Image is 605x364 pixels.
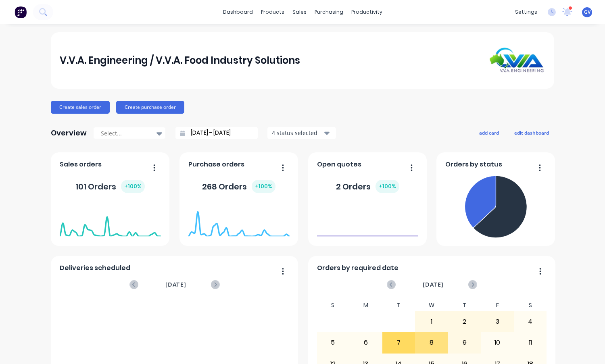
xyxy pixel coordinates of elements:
[257,6,288,18] div: products
[347,6,386,18] div: productivity
[317,263,398,273] span: Orders by required date
[376,180,399,193] div: + 100 %
[252,180,275,193] div: + 100 %
[382,300,415,311] div: T
[15,6,27,18] img: Factory
[448,300,481,311] div: T
[165,280,186,289] span: [DATE]
[514,300,547,311] div: S
[336,180,399,193] div: 2 Orders
[116,101,184,114] button: Create purchase order
[121,180,145,193] div: + 100 %
[51,101,110,114] button: Create sales order
[219,6,257,18] a: dashboard
[511,6,541,18] div: settings
[415,300,448,311] div: W
[509,127,554,138] button: edit dashboard
[514,312,547,332] div: 4
[415,333,448,353] div: 8
[317,160,361,169] span: Open quotes
[349,300,382,311] div: M
[481,300,514,311] div: F
[311,6,347,18] div: purchasing
[317,300,350,311] div: S
[267,127,336,139] button: 4 status selected
[489,48,545,73] img: V.V.A. Engineering / V.V.A. Food Industry Solutions
[188,160,244,169] span: Purchase orders
[481,312,513,332] div: 3
[202,180,275,193] div: 268 Orders
[75,180,145,193] div: 101 Orders
[60,52,300,69] div: V.V.A. Engineering / V.V.A. Food Industry Solutions
[449,312,481,332] div: 2
[383,333,415,353] div: 7
[449,333,481,353] div: 9
[584,8,590,16] span: GV
[481,333,513,353] div: 10
[288,6,311,18] div: sales
[272,129,323,137] div: 4 status selected
[60,263,130,273] span: Deliveries scheduled
[514,333,547,353] div: 11
[51,125,87,141] div: Overview
[423,280,444,289] span: [DATE]
[415,312,448,332] div: 1
[474,127,504,138] button: add card
[350,333,382,353] div: 6
[60,160,102,169] span: Sales orders
[317,333,349,353] div: 5
[445,160,502,169] span: Orders by status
